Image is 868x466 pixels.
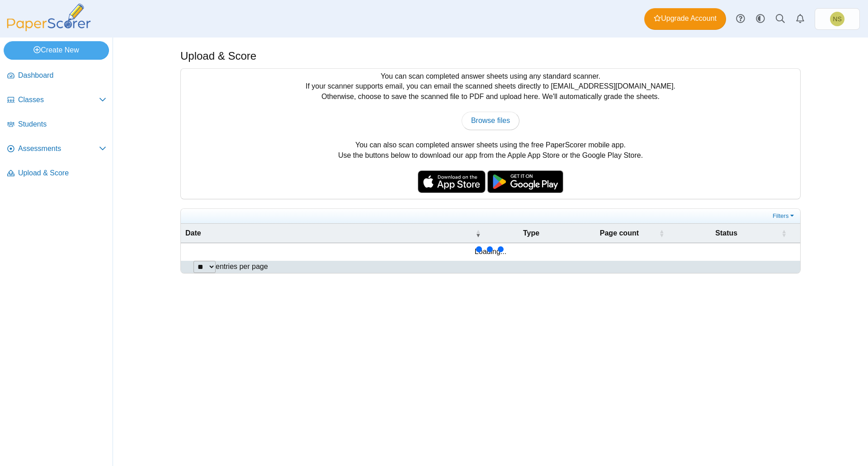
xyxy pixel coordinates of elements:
a: Upload & Score [4,163,110,184]
a: Alerts [790,9,810,29]
span: Browse files [471,117,510,124]
a: Filters [770,212,798,221]
span: Assessments [18,144,99,154]
img: apple-store-badge.svg [418,170,486,193]
span: Dashboard [18,71,106,80]
span: Nathan Smith [833,16,841,22]
div: You can scan completed answer sheets using any standard scanner. If your scanner supports email, ... [181,69,800,199]
a: Dashboard [4,65,110,87]
h1: Upload & Score [180,48,256,64]
a: PaperScorer [4,25,94,33]
img: google-play-badge.png [487,170,563,193]
span: Date : Activate to remove sorting [476,229,481,238]
a: Assessments [4,138,110,160]
a: Classes [4,89,110,111]
span: Students [18,119,106,129]
span: Page count : Activate to sort [659,229,664,238]
span: Type [490,228,573,238]
img: PaperScorer [4,4,94,31]
label: entries per page [216,263,268,270]
span: Status [673,228,779,238]
span: Upload & Score [18,168,106,178]
span: Status : Activate to sort [781,229,787,238]
a: Students [4,114,110,136]
span: Date [185,228,474,238]
td: Loading... [181,243,800,260]
a: Nathan Smith [815,8,860,30]
span: Nathan Smith [830,12,844,26]
span: Classes [18,95,99,105]
a: Browse files [462,112,519,130]
span: Page count [581,228,657,238]
a: Upgrade Account [644,8,726,30]
a: Create New [4,41,109,59]
span: Upgrade Account [654,14,717,24]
